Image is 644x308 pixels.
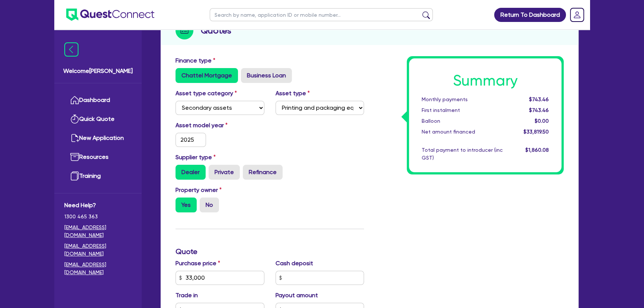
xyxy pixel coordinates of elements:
[529,107,549,113] span: $743.46
[494,8,566,22] a: Return To Dashboard
[243,165,283,180] label: Refinance
[66,9,154,21] img: quest-connect-logo-blue
[200,198,219,212] label: No
[70,171,79,180] img: training
[176,68,238,83] label: Chattel Mortgage
[70,134,79,142] img: new-application
[63,67,133,76] span: Welcome [PERSON_NAME]
[416,106,508,114] div: First instalment
[64,261,132,276] a: [EMAIL_ADDRESS][DOMAIN_NAME]
[64,91,132,110] a: Dashboard
[416,96,508,103] div: Monthly payments
[176,247,364,256] h3: Quote
[276,291,318,300] label: Payout amount
[416,146,508,162] div: Total payment to introducer (inc GST)
[64,110,132,129] a: Quick Quote
[70,115,79,123] img: quick-quote
[176,198,197,212] label: Yes
[535,118,549,124] span: $0.00
[567,5,587,25] a: Dropdown toggle
[176,291,198,300] label: Trade in
[176,165,206,180] label: Dealer
[276,259,313,268] label: Cash deposit
[416,128,508,136] div: Net amount financed
[241,68,292,83] label: Business Loan
[524,129,549,135] span: $33,819.50
[170,121,270,130] label: Asset model year
[176,56,215,65] label: Finance type
[422,72,549,90] h1: Summary
[64,213,132,221] span: 1300 465 363
[529,96,549,102] span: $743.46
[64,148,132,167] a: Resources
[276,89,310,98] label: Asset type
[210,8,433,21] input: Search by name, application ID or mobile number...
[64,167,132,186] a: Training
[176,259,220,268] label: Purchase price
[201,24,231,37] h2: Quotes
[64,242,132,258] a: [EMAIL_ADDRESS][DOMAIN_NAME]
[70,153,79,161] img: resources
[64,201,132,210] span: Need Help?
[64,129,132,148] a: New Application
[176,186,222,195] label: Property owner
[525,147,549,153] span: $1,860.08
[64,224,132,239] a: [EMAIL_ADDRESS][DOMAIN_NAME]
[176,22,193,39] img: step-icon
[209,165,240,180] label: Private
[176,153,216,162] label: Supplier type
[64,42,78,57] img: icon-menu-close
[176,89,237,98] label: Asset type category
[416,117,508,125] div: Balloon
